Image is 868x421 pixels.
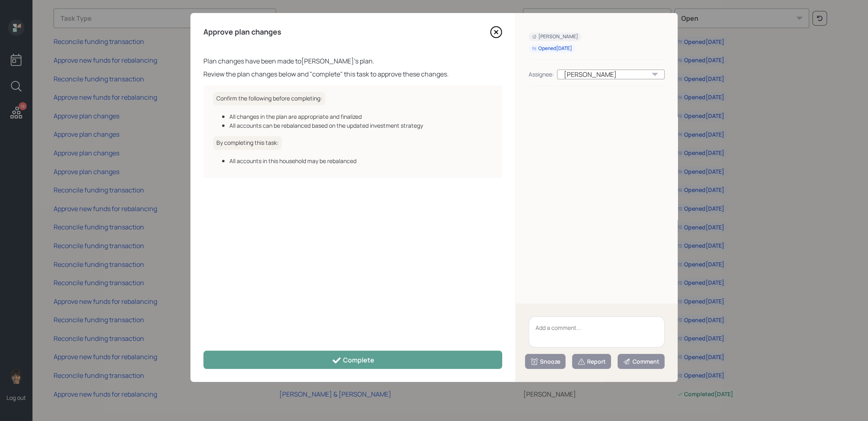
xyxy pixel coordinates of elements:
h6: By completing this task: [213,136,282,150]
div: Review the plan changes below and "complete" this task to approve these changes. [203,69,502,79]
div: Comment [623,358,659,366]
div: All accounts in this household may be rebalanced [229,157,492,165]
div: [PERSON_NAME] [557,70,665,79]
div: Assignee: [529,70,554,79]
div: Report [577,358,606,366]
h4: Approve plan changes [203,28,281,37]
button: Comment [618,354,665,369]
div: [PERSON_NAME] [532,33,578,40]
div: All changes in the plan are appropriate and finalized [229,112,492,121]
button: Snooze [525,354,566,369]
div: Complete [332,356,374,365]
button: Report [572,354,611,369]
div: Snooze [530,358,560,366]
div: All accounts can be rebalanced based on the updated investment strategy [229,121,492,130]
button: Complete [203,351,502,369]
div: Plan changes have been made to [PERSON_NAME] 's plan. [203,56,502,66]
div: Opened [DATE] [532,45,572,52]
h6: Confirm the following before completing: [213,92,325,105]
